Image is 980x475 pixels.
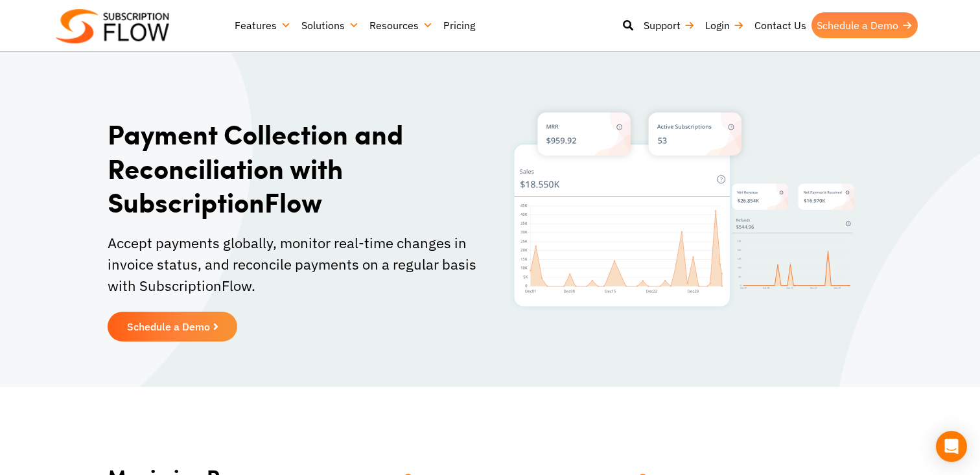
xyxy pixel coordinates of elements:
a: Resources [364,12,438,38]
a: Login [700,12,749,38]
div: Open Intercom Messenger [936,431,967,462]
a: Pricing [438,12,480,38]
a: Support [638,12,700,38]
img: Payment-Dashboard [505,104,864,315]
a: Schedule a Demo [108,312,237,342]
a: Contact Us [749,12,811,38]
a: Schedule a Demo [811,12,918,38]
h1: Payment Collection and Reconciliation with SubscriptionFlow [108,117,484,219]
img: Subscriptionflow [56,9,169,43]
p: Accept payments globally, monitor real-time changes in invoice status, and reconcile payments on ... [108,232,484,296]
a: Solutions [296,12,364,38]
a: Features [229,12,296,38]
span: Schedule a Demo [127,321,210,332]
